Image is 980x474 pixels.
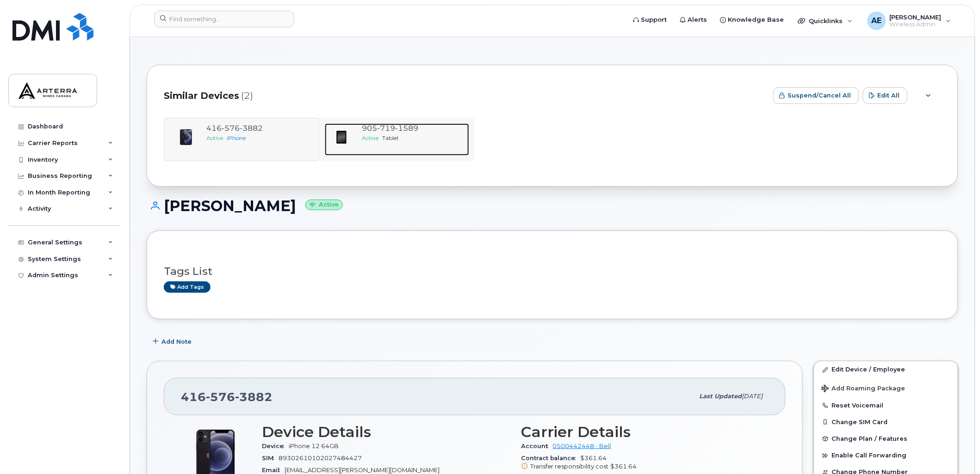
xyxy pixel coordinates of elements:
[325,123,469,156] a: 9057191589ActiveTablet
[289,443,339,450] span: iPhone 12 64GB
[164,281,211,293] a: Add tags
[382,134,399,141] span: Tablet
[814,361,958,378] a: Edit Device / Employee
[235,390,273,404] span: 3882
[305,200,343,210] small: Active
[147,198,958,214] h1: [PERSON_NAME]
[814,447,958,464] button: Enable Call Forwarding
[814,414,958,431] button: Change SIM Card
[878,91,900,100] span: Edit All
[553,443,611,450] a: 0500442448 - Bell
[773,87,859,104] button: Suspend/Cancel All
[147,333,199,350] button: Add Note
[181,390,273,404] span: 416
[362,124,418,133] span: 905
[395,124,418,133] span: 1589
[332,128,351,146] img: image20231002-3703462-fz3vdb.jpeg
[262,424,510,440] h3: Device Details
[832,435,908,442] span: Change Plan / Features
[164,89,239,103] span: Similar Devices
[161,337,192,346] span: Add Note
[285,467,440,474] span: [EMAIL_ADDRESS][PERSON_NAME][DOMAIN_NAME]
[362,134,378,141] span: Active
[521,424,769,440] h3: Carrier Details
[377,124,395,133] span: 719
[832,452,907,459] span: Enable Call Forwarding
[164,266,941,277] h3: Tags List
[814,378,958,397] button: Add Roaming Package
[788,91,851,100] span: Suspend/Cancel All
[700,393,742,400] span: Last updated
[814,431,958,447] button: Change Plan / Features
[822,385,906,394] span: Add Roaming Package
[521,455,769,471] span: $361.64
[279,455,362,462] span: 89302610102027484427
[521,443,553,450] span: Account
[814,397,958,414] button: Reset Voicemail
[262,443,289,450] span: Device
[241,89,253,103] span: (2)
[611,463,637,470] span: $361.64
[863,87,908,104] button: Edit All
[262,455,279,462] span: SIM
[530,463,609,470] span: Transfer responsibility cost
[206,390,235,404] span: 576
[262,467,285,474] span: Email
[521,455,581,462] span: Contract balance
[742,393,763,400] span: [DATE]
